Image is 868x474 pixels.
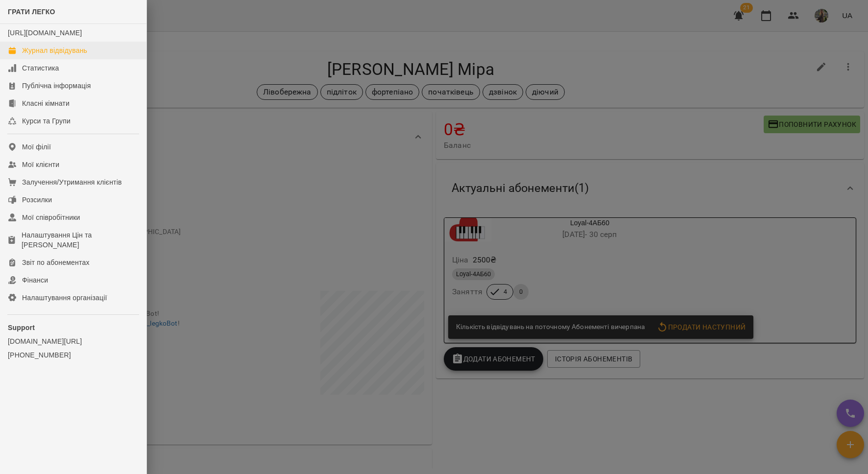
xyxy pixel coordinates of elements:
[22,258,90,267] div: Звіт по абонементах
[22,142,51,152] div: Мої філії
[22,98,70,108] div: Класні кімнати
[22,293,107,303] div: Налаштування організації
[8,29,82,37] a: [URL][DOMAIN_NAME]
[22,116,71,126] div: Курси та Групи
[8,323,139,332] p: Support
[22,160,59,169] div: Мої клієнти
[8,350,139,360] a: [PHONE_NUMBER]
[22,275,48,285] div: Фінанси
[22,230,139,250] div: Налаштування Цін та [PERSON_NAME]
[22,46,87,55] div: Журнал відвідувань
[22,213,80,222] div: Мої співробітники
[22,195,52,205] div: Розсилки
[22,81,91,91] div: Публічна інформація
[8,336,139,346] a: [DOMAIN_NAME][URL]
[22,63,59,73] div: Статистика
[22,177,122,187] div: Залучення/Утримання клієнтів
[8,8,55,16] span: ГРАТИ ЛЕГКО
